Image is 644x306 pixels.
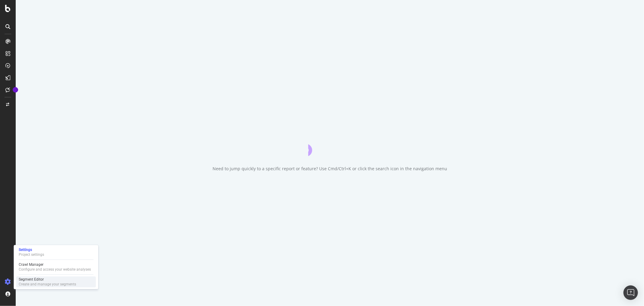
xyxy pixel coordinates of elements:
[16,247,96,258] a: SettingsProject settings
[19,267,91,272] div: Configure and access your website analyses
[19,282,76,287] div: Create and manage your segments
[13,87,18,93] div: Tooltip anchor
[19,277,76,282] div: Segment Editor
[308,134,352,156] div: animation
[16,262,96,272] a: Crawl ManagerConfigure and access your website analyses
[623,285,638,300] div: Open Intercom Messenger
[16,276,96,287] a: Segment EditorCreate and manage your segments
[19,262,91,267] div: Crawl Manager
[19,247,44,252] div: Settings
[213,166,447,172] div: Need to jump quickly to a specific report or feature? Use Cmd/Ctrl+K or click the search icon in ...
[19,252,44,257] div: Project settings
